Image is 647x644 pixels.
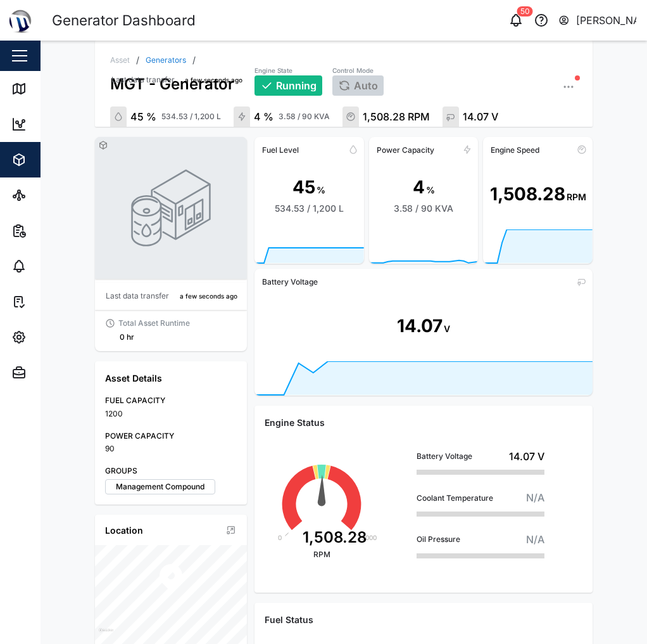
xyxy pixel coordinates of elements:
[105,443,237,455] div: 90
[490,181,565,208] div: 1,508.28
[33,117,90,131] div: Dashboard
[120,332,134,344] div: 0 hr
[105,371,237,385] div: Asset Details
[130,167,211,248] img: GENSET photo
[105,524,143,538] div: Location
[279,111,330,123] div: 3.58 / 90 KVA
[417,534,460,546] div: Oil Pressure
[161,111,221,123] div: 534.53 / 1,200 L
[99,628,113,643] a: Mapbox logo
[262,145,299,155] div: Fuel Level
[33,330,78,344] div: Settings
[394,202,453,216] div: 3.58 / 90 KVA
[526,532,544,548] div: N/A
[363,109,430,125] div: 1,508.28 RPM
[317,183,325,197] div: %
[33,295,68,309] div: Tasks
[444,322,450,336] div: V
[33,259,72,273] div: Alarms
[265,613,582,627] div: Fuel Status
[275,202,344,216] div: 534.53 / 1,200 L
[397,312,443,340] div: 14.07
[576,13,637,29] div: [PERSON_NAME]
[254,109,273,125] div: 4 %
[105,408,237,420] div: 1200
[509,449,544,465] div: 14.07 V
[130,109,156,125] div: 45 %
[303,525,341,549] div: 1,508.28
[118,318,190,330] div: Total Asset Runtime
[413,174,425,201] div: 4
[6,6,34,34] img: Main Logo
[146,56,186,64] a: Generators
[33,224,76,238] div: Reports
[33,82,61,96] div: Map
[332,66,384,76] div: Control Mode
[33,366,70,380] div: Admin
[303,549,341,561] div: RPM
[52,10,196,32] div: Generator Dashboard
[377,145,434,155] div: Power Capacity
[417,493,493,505] div: Coolant Temperature
[262,277,318,287] div: Battery Voltage
[192,56,196,65] div: /
[265,416,582,430] div: Engine Status
[254,66,322,76] div: Engine State
[292,174,315,201] div: 45
[185,75,242,86] div: a few seconds ago
[417,451,472,463] div: Battery Voltage
[558,11,637,29] button: [PERSON_NAME]
[526,490,544,506] div: N/A
[278,534,282,542] text: 0
[105,395,237,407] div: FUEL CAPACITY
[156,562,186,596] div: Map marker
[33,153,72,167] div: Assets
[426,183,435,197] div: %
[33,188,63,202] div: Sites
[110,65,234,96] div: MGT - Generator
[463,109,498,125] div: 14.07 V
[567,190,586,204] div: RPM
[105,479,215,494] label: Management Compound
[111,74,175,86] div: Last data transfer
[106,290,169,302] div: Last data transfer
[491,145,539,155] div: Engine Speed
[361,534,377,542] text: 3000
[110,56,130,64] div: Asset
[105,430,237,442] div: POWER CAPACITY
[517,6,533,16] div: 50
[105,465,237,477] div: GROUPS
[136,56,139,65] div: /
[180,292,237,302] div: a few seconds ago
